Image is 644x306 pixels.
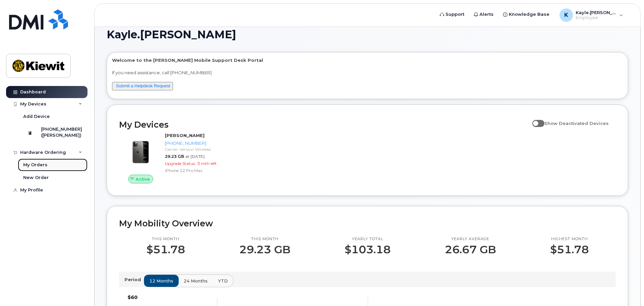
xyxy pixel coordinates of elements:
span: Active [136,176,150,182]
span: Upgrade Status: [165,161,196,166]
p: If you need assistance, call [PHONE_NUMBER] [112,70,623,76]
tspan: $60 [128,294,138,300]
p: 29.23 GB [239,244,290,256]
a: Active[PERSON_NAME][PHONE_NUMBER]Carrier: Verizon Wireless29.23 GBat [DATE]Upgrade Status:3 mth l... [119,132,237,183]
h2: My Devices [119,120,529,130]
span: at [DATE] [185,154,205,159]
p: Period [124,276,144,283]
strong: [PERSON_NAME] [165,133,205,138]
span: YTD [218,278,228,284]
p: This month [239,236,290,242]
span: K [564,11,568,19]
p: Yearly average [445,236,496,242]
span: Employee [576,15,616,20]
a: Alerts [469,8,498,21]
span: Kayle.[PERSON_NAME] [107,30,236,40]
p: This month [146,236,185,242]
p: Highest month [550,236,589,242]
h2: My Mobility Overview [119,218,616,228]
span: Support [445,11,464,18]
div: Carrier: Verizon Wireless [165,146,235,152]
p: Yearly total [345,236,391,242]
span: 29.23 GB [165,154,184,159]
p: $103.18 [345,244,391,256]
p: $51.78 [550,244,589,256]
input: Show Deactivated Devices [532,117,538,122]
p: $51.78 [146,244,185,256]
span: 24 months [184,278,208,284]
iframe: Messenger Launcher [615,277,639,301]
div: iPhone 12 Pro Max [165,168,235,173]
span: Knowledge Base [509,11,549,18]
div: Kayle.Murdaugh [555,8,628,22]
a: Knowledge Base [498,8,554,21]
div: [PHONE_NUMBER] [165,140,235,146]
a: Submit a Helpdesk Request [116,83,170,88]
p: 26.67 GB [445,244,496,256]
button: Submit a Helpdesk Request [112,82,173,90]
img: image20231002-3703462-192i45l.jpeg [124,136,157,168]
a: Support [435,8,469,21]
span: Show Deactivated Devices [544,121,609,126]
span: 3 mth left [197,161,217,166]
p: Welcome to the [PERSON_NAME] Mobile Support Desk Portal [112,57,623,63]
span: Alerts [479,11,494,18]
